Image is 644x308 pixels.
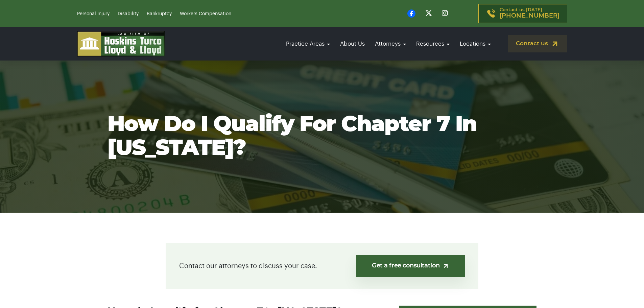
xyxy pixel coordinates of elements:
[508,35,567,52] a: Contact us
[456,34,494,53] a: Locations
[77,11,110,16] a: Personal Injury
[166,243,478,289] div: Contact our attorneys to discuss your case.
[372,34,409,53] a: Attorneys
[356,255,465,277] a: Get a free consultation
[337,34,368,53] a: About Us
[283,34,333,53] a: Practice Areas
[500,8,559,19] p: Contact us [DATE]
[442,262,449,269] img: arrow-up-right-light.svg
[108,113,537,160] h1: How do I qualify for Chapter 7 in [US_STATE]?
[180,11,231,16] a: Workers Compensation
[478,4,567,23] a: Contact us [DATE][PHONE_NUMBER]
[118,11,139,16] a: Disability
[413,34,453,53] a: Resources
[77,31,165,56] img: logo
[500,13,559,19] span: [PHONE_NUMBER]
[147,11,172,16] a: Bankruptcy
